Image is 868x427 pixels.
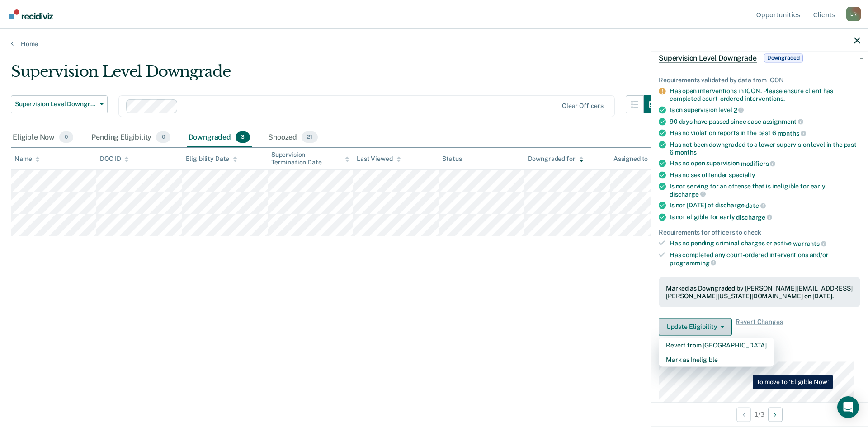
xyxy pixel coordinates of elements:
button: Update Eligibility [659,318,732,336]
div: Has no pending criminal charges or active [670,239,860,248]
span: warrants [793,240,826,247]
div: Assigned to [613,155,656,163]
div: Last Viewed [357,155,401,163]
button: Previous Opportunity [736,407,751,422]
div: Requirements for officers to check [659,228,860,236]
button: Mark as Ineligible [659,352,774,366]
img: Recidiviz [9,9,53,19]
span: months [675,148,697,155]
a: Home [11,40,857,48]
span: 0 [59,131,73,143]
span: discharge [670,190,706,197]
div: Downgraded for [528,155,584,163]
span: assignment [763,118,803,125]
span: modifiers [741,160,776,167]
button: Revert from [GEOGRAPHIC_DATA] [659,338,774,352]
div: Is on supervision level [670,106,860,114]
span: programming [670,259,716,266]
span: Revert Changes [736,318,783,336]
div: 90 days have passed since case [670,117,860,126]
div: Open Intercom Messenger [837,396,859,418]
div: Has no violation reports in the past 6 [670,129,860,137]
div: Dropdown Menu [659,338,774,366]
div: Name [14,155,40,163]
div: DOC ID [100,155,129,163]
div: Is not serving for an offense that is ineligible for early [670,182,860,197]
div: Supervision Level DowngradeDowngraded [651,43,868,72]
div: Has completed any court-ordered interventions and/or [670,251,860,266]
div: Clear officers [562,102,604,110]
span: 2 [734,106,744,113]
span: Downgraded [764,53,803,62]
span: specialty [729,171,755,178]
div: Downgraded [187,128,252,148]
div: Has not been downgraded to a lower supervision level in the past 6 [670,141,860,156]
div: Has open interventions in ICON. Please ensure client has completed court-ordered interventions. [670,87,860,103]
span: 3 [236,131,250,143]
div: L R [846,7,861,21]
div: Requirements validated by data from ICON [659,76,860,84]
button: Next Opportunity [768,407,783,422]
div: Supervision Level Downgrade [11,62,662,88]
div: Marked as Downgraded by [PERSON_NAME][EMAIL_ADDRESS][PERSON_NAME][US_STATE][DOMAIN_NAME] on [DATE]. [666,285,853,300]
span: date [745,202,765,209]
button: Profile dropdown button [846,7,861,21]
div: Is not [DATE] of discharge [670,202,860,210]
div: Supervision Termination Date [271,151,349,166]
div: Has no open supervision [670,160,860,168]
span: Supervision Level Downgrade [659,53,757,62]
div: Is not eligible for early [670,213,860,221]
div: 1 / 3 [651,402,868,426]
span: 21 [302,131,318,143]
span: months [778,129,806,136]
div: Has no sex offender [670,171,860,178]
div: Status [442,155,462,163]
div: Eligible Now [11,128,75,148]
div: Snoozed [266,128,320,148]
span: 0 [156,131,170,143]
div: Eligibility Date [186,155,238,163]
span: Supervision Level Downgrade [15,100,96,108]
div: Pending Eligibility [90,128,172,148]
span: discharge [736,213,772,221]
